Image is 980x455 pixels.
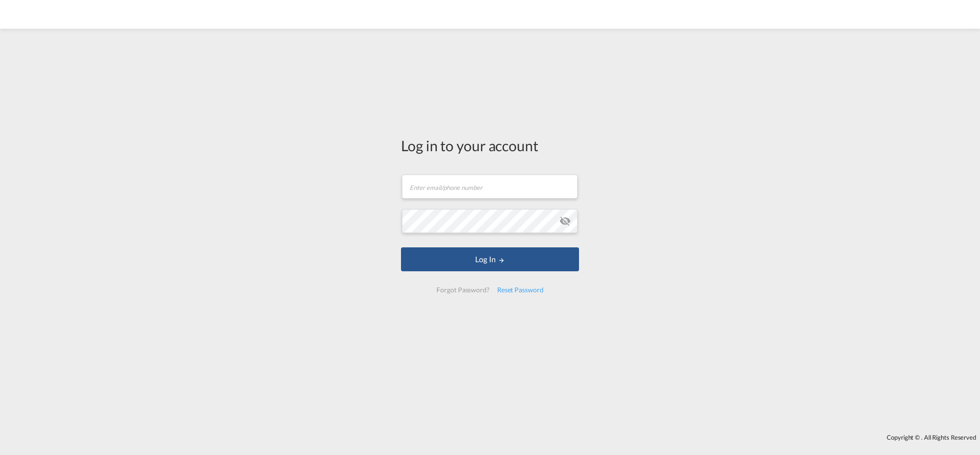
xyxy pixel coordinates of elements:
input: Enter email/phone number [402,175,578,199]
div: Forgot Password? [433,281,493,299]
div: Reset Password [493,281,547,299]
div: Log in to your account [401,135,579,155]
md-icon: icon-eye-off [559,215,571,227]
button: LOGIN [401,247,579,271]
